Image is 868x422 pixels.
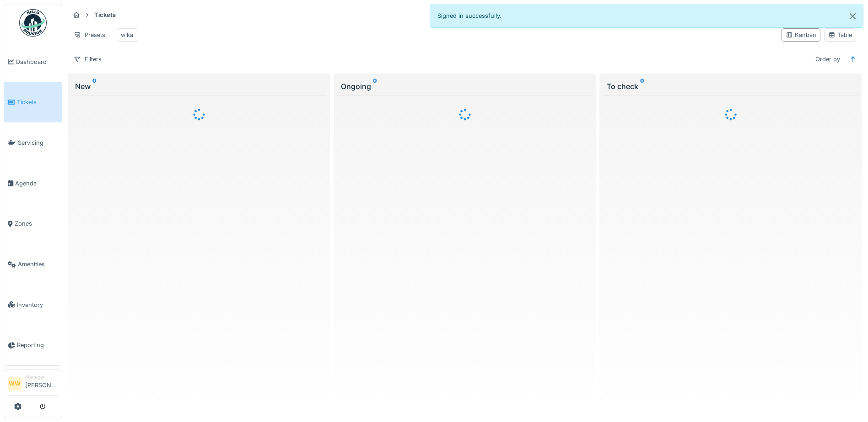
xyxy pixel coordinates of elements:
[4,204,62,244] a: Zones
[91,11,119,19] strong: Tickets
[373,81,377,92] sup: 0
[786,31,816,39] div: Kanban
[4,244,62,285] a: Amenities
[430,4,864,28] div: Signed in successfully.
[16,58,58,66] span: Dashboard
[75,81,323,92] div: New
[4,285,62,325] a: Inventory
[92,81,97,92] sup: 0
[341,81,588,92] div: Ongoing
[121,31,133,39] div: wika
[640,81,644,92] sup: 0
[828,31,852,39] div: Table
[19,9,47,37] img: Badge_color-CXgf-gQk.svg
[4,122,62,163] a: Servicing
[4,42,62,82] a: Dashboard
[8,377,22,390] li: WW
[15,219,58,228] span: Zones
[25,374,58,393] li: [PERSON_NAME]
[17,301,58,309] span: Inventory
[18,138,58,147] span: Servicing
[25,374,58,380] div: Manager
[17,341,58,349] span: Reporting
[842,4,863,28] button: Close
[70,28,109,42] div: Presets
[811,53,844,66] div: Order by
[8,374,58,396] a: WW Manager[PERSON_NAME]
[15,179,58,188] span: Agenda
[70,53,106,66] div: Filters
[17,98,58,106] span: Tickets
[607,81,854,92] div: To check
[18,260,58,269] span: Amenities
[4,325,62,366] a: Reporting
[4,163,62,204] a: Agenda
[4,82,62,123] a: Tickets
